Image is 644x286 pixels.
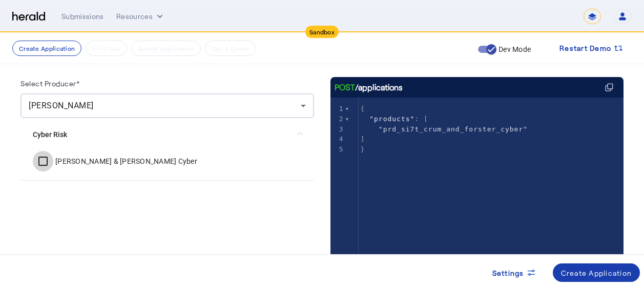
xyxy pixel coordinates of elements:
[361,115,429,123] span: : [
[361,145,365,153] span: }
[330,114,345,124] div: 2
[305,26,339,38] div: Sandbox
[61,11,104,22] div: Submissions
[86,41,127,56] button: Fill it Out
[131,41,201,56] button: Submit Application
[496,44,531,54] label: Dev Mode
[335,81,403,93] div: /applications
[205,41,256,56] button: Get A Quote
[12,41,81,56] button: Create Application
[559,42,611,54] span: Restart Demo
[361,105,365,112] span: {
[330,77,624,241] herald-code-block: /applications
[553,263,640,282] button: Create Application
[551,39,632,58] button: Restart Demo
[379,125,528,133] span: "prd_si7t_crum_and_forster_cyber"
[484,263,545,282] button: Settings
[361,135,365,143] span: ]
[330,104,345,114] div: 1
[369,115,414,123] span: "products"
[20,151,314,180] div: Cyber Risk
[53,156,197,166] label: [PERSON_NAME] & [PERSON_NAME] Cyber
[335,81,355,93] span: POST
[561,268,632,278] div: Create Application
[330,124,345,135] div: 3
[492,268,524,278] span: Settings
[330,134,345,144] div: 4
[20,79,79,88] label: Select Producer*
[12,12,45,22] img: Herald Logo
[330,144,345,155] div: 5
[116,11,165,22] button: Resources dropdown menu
[20,118,314,151] mat-expansion-panel-header: Cyber Risk
[29,101,94,110] span: [PERSON_NAME]
[33,129,289,140] mat-panel-title: Cyber Risk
